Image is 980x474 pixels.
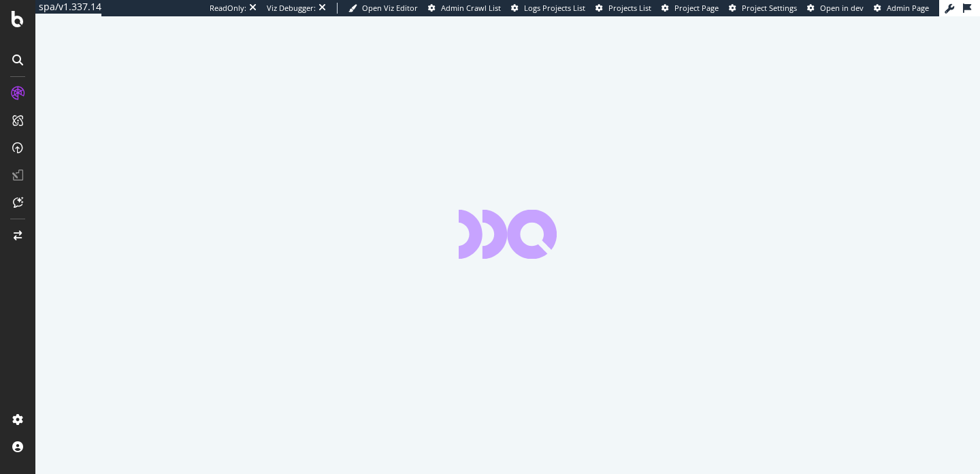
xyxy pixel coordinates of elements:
[362,3,418,13] span: Open Viz Editor
[511,3,585,14] a: Logs Projects List
[874,3,929,14] a: Admin Page
[595,3,651,14] a: Projects List
[820,3,864,13] span: Open in dev
[210,3,246,14] div: ReadOnly:
[524,3,585,13] span: Logs Projects List
[887,3,929,13] span: Admin Page
[729,3,797,14] a: Project Settings
[459,210,557,259] div: animation
[608,3,651,13] span: Projects List
[661,3,719,14] a: Project Page
[674,3,719,13] span: Project Page
[348,3,418,14] a: Open Viz Editor
[742,3,797,13] span: Project Settings
[441,3,501,13] span: Admin Crawl List
[807,3,864,14] a: Open in dev
[428,3,501,14] a: Admin Crawl List
[267,3,316,14] div: Viz Debugger:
